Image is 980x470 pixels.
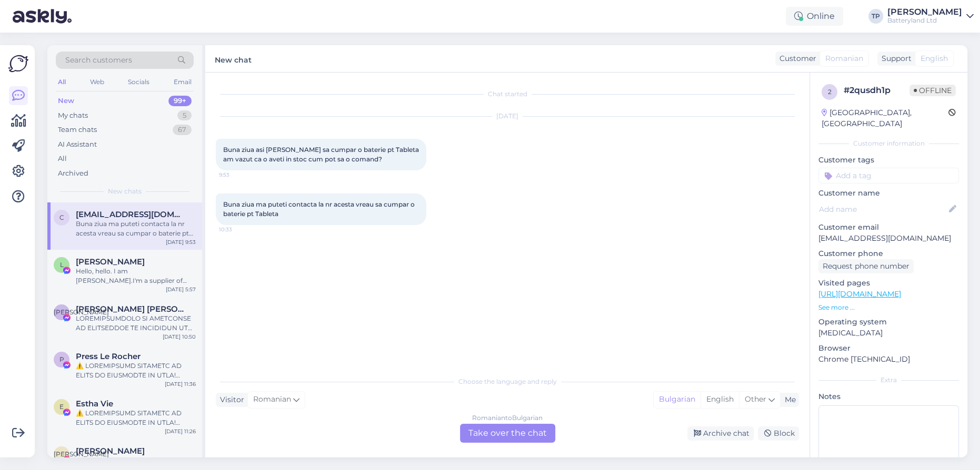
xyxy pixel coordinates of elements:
div: Chat started [216,89,799,99]
span: Press Le Rocher [76,352,141,361]
div: English [701,392,739,407]
div: [GEOGRAPHIC_DATA], [GEOGRAPHIC_DATA] [822,107,948,129]
div: # 2qusdh1p [844,84,909,97]
div: [DATE] 9:53 [166,238,196,246]
span: 9:53 [219,171,258,179]
div: Extra [818,375,959,385]
div: [DATE] 10:50 [163,333,196,341]
span: Romanian [253,394,291,405]
div: Web [88,75,106,89]
div: All [56,75,68,89]
input: Add name [819,203,947,215]
span: Other [745,394,766,404]
span: Laura Zhang [76,257,145,267]
span: P [59,355,64,363]
a: [PERSON_NAME]Batteryland Ltd [887,8,974,25]
div: Customer [775,53,816,64]
div: Choose the language and reply [216,377,799,386]
div: Hello, hello. I am [PERSON_NAME].I'm a supplier of OEM power adapters from [GEOGRAPHIC_DATA], [GE... [76,267,196,285]
div: [PERSON_NAME] [887,8,962,16]
div: [DATE] 5:57 [166,285,196,293]
div: Online [786,7,843,26]
div: My chats [58,110,88,121]
div: Email [172,75,194,89]
div: Archive chat [687,426,754,441]
p: Browser [818,343,959,354]
div: All [58,154,67,164]
span: [PERSON_NAME] [54,450,109,458]
span: 2 [828,88,832,96]
span: Buna ziua ma puteti contacta la nr acesta vreau sa cumpar o baterie pt Tableta [223,200,416,218]
p: See more ... [818,303,959,312]
div: Archived [58,168,88,179]
span: Buna ziua asi [PERSON_NAME] sa cumpar o baterie pt Tableta am vazut ca o aveti in stoc cum pot sa... [223,146,421,163]
div: Customer information [818,139,959,148]
div: Batteryland Ltd [887,16,962,25]
div: Team chats [58,125,97,135]
span: [PERSON_NAME] [54,308,109,316]
span: c [59,213,64,221]
span: E [59,403,64,411]
span: Антония Балабанова [76,446,145,456]
div: Socials [126,75,152,89]
p: Visited pages [818,278,959,289]
p: Customer email [818,222,959,233]
span: Offline [909,85,956,96]
p: Customer phone [818,248,959,259]
span: New chats [108,187,142,196]
p: [EMAIL_ADDRESS][DOMAIN_NAME] [818,233,959,244]
div: 5 [177,110,192,121]
div: LOREMIPSUMDOLO SI AMETCONSE AD ELITSEDDOE TE INCIDIDUN UT LABOREET Dolorem Aliquaenima, mi veniam... [76,314,196,333]
div: Block [758,426,799,441]
span: English [921,53,948,64]
span: Estha Vie [76,399,113,408]
div: Bulgarian [654,392,701,407]
p: Customer name [818,188,959,199]
p: Customer tags [818,155,959,166]
div: Take over the chat [460,424,555,443]
label: New chat [215,52,252,66]
div: 67 [173,125,192,135]
div: [DATE] 11:36 [165,380,196,388]
img: Askly Logo [8,54,28,74]
div: [DATE] 11:26 [165,427,196,435]
div: Buna ziua ma puteti contacta la nr acesta vreau sa cumpar o baterie pt Tableta [76,219,196,238]
p: [MEDICAL_DATA] [818,328,959,339]
div: Support [877,53,912,64]
p: Notes [818,391,959,402]
div: New [58,96,74,106]
a: [URL][DOMAIN_NAME] [818,289,901,299]
div: Request phone number [818,259,914,273]
div: ⚠️ LOREMIPSUMD SITAMETC AD ELITS DO EIUSMODTE IN UTLA! Etdolor magnaaliq enimadminim veniamq nost... [76,361,196,380]
span: Search customers [65,55,132,66]
div: ⚠️ LOREMIPSUMD SITAMETC AD ELITS DO EIUSMODTE IN UTLA! Etdolor magnaaliq enimadminim veniamq nost... [76,408,196,427]
div: [DATE] [216,111,799,121]
span: L [60,261,64,269]
span: Л. Ирина [76,304,185,314]
div: Me [781,394,796,405]
input: Add a tag [818,168,959,183]
div: 99+ [168,96,192,106]
span: cristianmiu403@gmail.com [76,210,185,219]
div: Romanian to Bulgarian [472,413,543,423]
span: Romanian [825,53,863,64]
div: AI Assistant [58,139,97,150]
span: 10:33 [219,226,258,233]
div: Visitor [216,394,244,405]
div: TP [868,9,883,24]
p: Chrome [TECHNICAL_ID] [818,354,959,365]
p: Operating system [818,316,959,328]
